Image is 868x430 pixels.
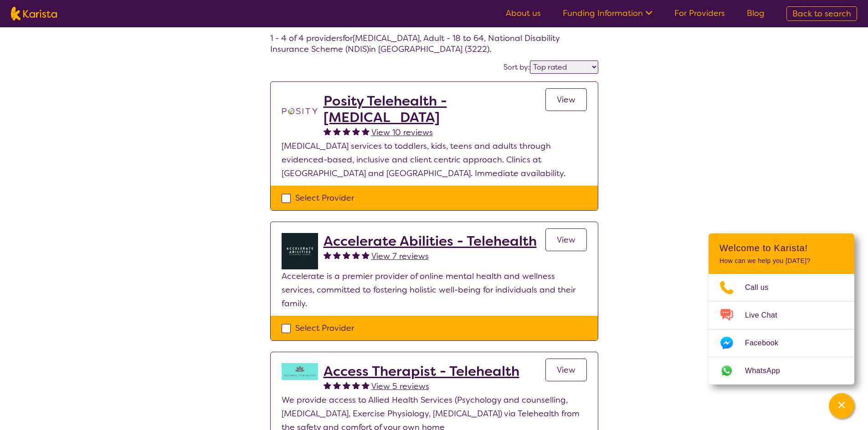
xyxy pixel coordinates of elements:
[745,364,791,378] span: WhatsApp
[371,127,433,138] span: View 10 reviews
[282,363,318,380] img: hzy3j6chfzohyvwdpojv.png
[282,93,318,129] img: t1bslo80pcylnzwjhndq.png
[563,8,652,19] a: Funding Information
[324,93,545,126] a: Posity Telehealth - [MEDICAL_DATA]
[352,127,360,135] img: fullstar
[362,381,370,389] img: fullstar
[333,381,341,389] img: fullstar
[557,364,575,375] span: View
[709,233,854,384] div: Channel Menu
[829,393,854,419] button: Channel Menu
[11,7,57,20] img: Karista logo
[557,234,575,245] span: View
[545,88,587,111] a: View
[371,249,429,263] a: View 7 reviews
[557,94,575,105] span: View
[324,381,331,389] img: fullstar
[371,381,429,392] span: View 5 reviews
[503,62,530,72] label: Sort by:
[352,381,360,389] img: fullstar
[545,228,587,251] a: View
[324,251,331,259] img: fullstar
[786,6,857,21] a: Back to search
[343,381,350,389] img: fullstar
[282,139,587,180] p: [MEDICAL_DATA] services to toddlers, kids, teens and adults through evidenced-based, inclusive an...
[545,359,587,381] a: View
[371,251,429,262] span: View 7 reviews
[333,251,341,259] img: fullstar
[343,251,350,259] img: fullstar
[324,127,331,135] img: fullstar
[343,127,350,135] img: fullstar
[745,336,789,350] span: Facebook
[362,251,370,259] img: fullstar
[745,309,788,322] span: Live Chat
[674,8,725,19] a: For Providers
[506,8,541,19] a: About us
[282,233,318,269] img: byb1jkvtmcu0ftjdkjvo.png
[719,257,843,265] p: How can we help you [DATE]?
[747,8,765,19] a: Blog
[709,274,854,384] ul: Choose channel
[362,127,370,135] img: fullstar
[324,363,519,379] a: Access Therapist - Telehealth
[792,8,851,19] span: Back to search
[282,269,587,310] p: Accelerate is a premier provider of online mental health and wellness services, committed to fost...
[333,127,341,135] img: fullstar
[709,357,854,384] a: Web link opens in a new tab.
[371,379,429,393] a: View 5 reviews
[324,233,537,249] a: Accelerate Abilities - Telehealth
[352,251,360,259] img: fullstar
[719,243,843,253] h2: Welcome to Karista!
[745,281,780,294] span: Call us
[371,126,433,139] a: View 10 reviews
